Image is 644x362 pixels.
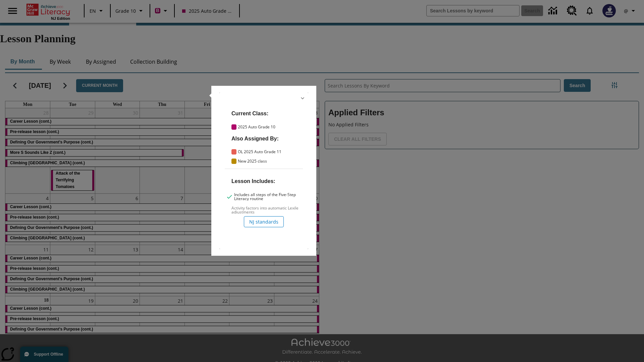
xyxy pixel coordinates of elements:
[231,177,303,185] h6: Lesson Includes:
[231,109,303,118] h6: Current Class:
[244,216,284,227] button: NJ standards
[231,206,303,214] span: Activity factors into automatic Lexile adjustments
[298,93,308,103] button: Hide Details
[238,150,303,154] span: OL 2025 Auto Grade 11
[238,125,303,129] span: 2025 Auto Grade 10
[219,93,308,249] div: lesson details
[234,193,303,201] span: Includes all steps of the Five-Step Literacy routine
[238,159,303,163] span: New 2025 class
[249,218,278,225] span: NJ standards
[231,134,303,143] h6: Also Assigned By:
